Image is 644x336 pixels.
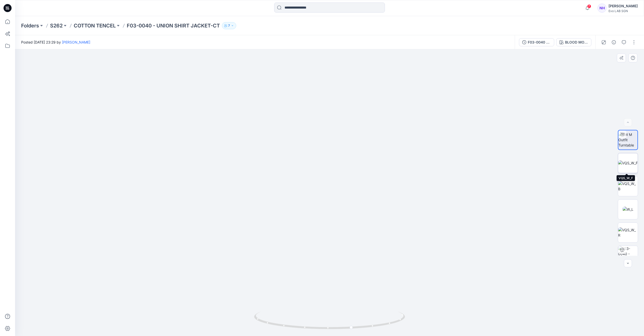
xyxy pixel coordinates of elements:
span: 7 [587,4,591,8]
div: BLOOD MOON RED [565,40,588,45]
div: F03-0040 - UNION SHIRT JACKET-CT [528,40,551,45]
p: 7 [228,23,230,28]
span: Posted [DATE] 23:29 by [21,40,90,45]
button: F03-0040 - UNION SHIRT JACKET-CT [519,38,554,46]
a: COTTON TENCEL [74,22,116,29]
p: F03-0040 - UNION SHIRT JACKET-CT [127,22,220,29]
img: F03-0040 - UNION SHIRT JACKET-CT BLOOD MOON RED [618,246,638,266]
div: Evo LAB SGN [609,9,638,13]
button: Details [610,38,618,46]
a: S262 [50,22,63,29]
a: Folders [21,22,39,29]
img: W_L [623,207,633,212]
img: BW M Outfit Turntable [618,132,637,148]
div: [PERSON_NAME] [609,3,638,9]
img: VQS_W_B [618,181,638,192]
img: VQS_W_F [618,160,638,166]
div: NH [597,4,607,13]
button: 7 [222,22,236,29]
a: [PERSON_NAME] [62,40,90,44]
button: BLOOD MOON RED [556,38,591,46]
img: VQS_W_R [618,227,638,238]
